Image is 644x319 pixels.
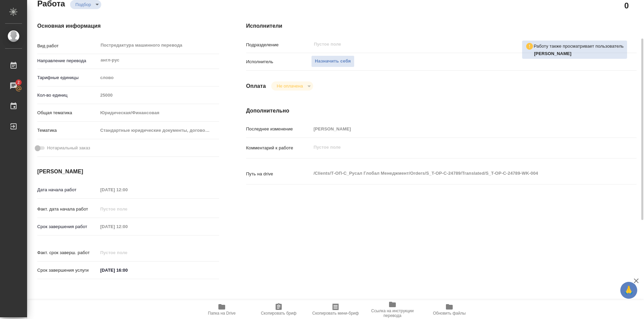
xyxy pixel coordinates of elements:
[364,300,421,319] button: Ссылка на инструкции перевода
[98,248,157,257] input: Пустое поле
[98,72,219,83] div: слово
[98,185,157,195] input: Пустое поле
[37,267,98,274] p: Срок завершения услуги
[246,82,266,90] h4: Оплата
[433,311,466,316] span: Обновить файлы
[307,300,364,319] button: Скопировать мини-бриф
[37,187,98,193] p: Дата начала работ
[37,223,98,230] p: Срок завершения работ
[73,2,93,7] button: Подбор
[193,300,250,319] button: Папка на Drive
[37,22,219,30] h4: Основная информация
[246,126,311,132] p: Последнее изменение
[311,124,604,134] input: Пустое поле
[208,311,236,316] span: Папка на Drive
[311,55,355,67] button: Назначить себя
[246,145,311,151] p: Комментарий к работе
[623,283,635,297] span: 🙏
[37,43,98,49] p: Вид работ
[313,40,588,48] input: Пустое поле
[37,127,98,134] p: Тематика
[261,311,296,316] span: Скопировать бриф
[246,107,637,115] h4: Дополнительно
[37,168,219,176] h4: [PERSON_NAME]
[98,204,157,214] input: Пустое поле
[275,83,305,89] button: Не оплачена
[37,92,98,99] p: Кол-во единиц
[2,77,25,94] a: 2
[271,81,313,91] div: Подбор
[315,57,351,65] span: Назначить себя
[13,79,24,86] span: 2
[37,300,59,311] h2: Заказ
[37,74,98,81] p: Тарифные единицы
[312,311,359,316] span: Скопировать мини-бриф
[534,50,624,57] p: Сидоренко Ольга
[368,309,417,318] span: Ссылка на инструкции перевода
[37,109,98,116] p: Общая тематика
[534,51,572,56] b: [PERSON_NAME]
[37,206,98,213] p: Факт. дата начала работ
[98,107,219,119] div: Юридическая/Финансовая
[98,125,219,136] div: Стандартные юридические документы, договоры, уставы
[620,282,637,299] button: 🙏
[246,171,311,177] p: Путь на drive
[246,22,637,30] h4: Исполнители
[37,249,98,256] p: Факт. срок заверш. работ
[246,42,311,48] p: Подразделение
[246,58,311,65] p: Исполнитель
[47,145,90,151] span: Нотариальный заказ
[37,57,98,64] p: Направление перевода
[421,300,478,319] button: Обновить файлы
[250,300,307,319] button: Скопировать бриф
[311,168,604,179] textarea: /Clients/Т-ОП-С_Русал Глобал Менеджмент/Orders/S_T-OP-C-24789/Translated/S_T-OP-C-24789-WK-004
[98,222,157,231] input: Пустое поле
[98,265,157,275] input: ✎ Введи что-нибудь
[98,90,219,100] input: Пустое поле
